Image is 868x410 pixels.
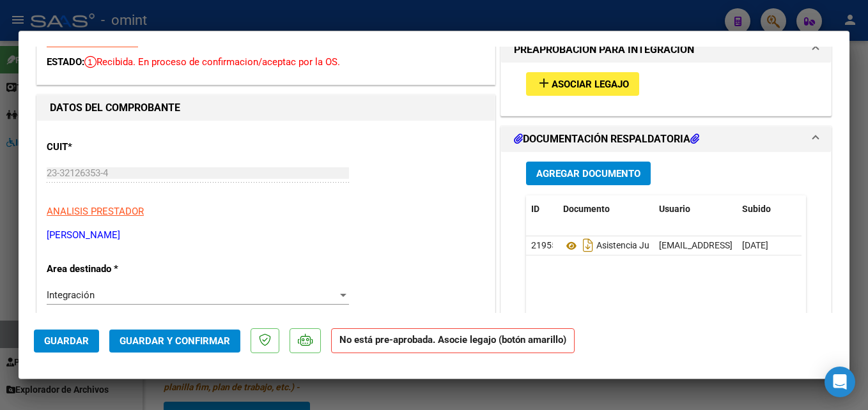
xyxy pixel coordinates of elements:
[526,162,651,185] button: Agregar Documento
[514,42,694,57] h1: PREAPROBACIÓN PARA INTEGRACION
[501,126,831,152] mat-expansion-panel-header: DOCUMENTACIÓN RESPALDATORIA
[563,204,610,214] span: Documento
[34,330,99,353] button: Guardar
[526,195,558,223] datatable-header-cell: ID
[120,335,230,347] span: Guardar y Confirmar
[44,335,89,347] span: Guardar
[47,206,144,217] span: ANALISIS PRESTADOR
[659,204,690,214] span: Usuario
[50,102,180,114] strong: DATOS DEL COMPROBANTE
[558,195,654,223] datatable-header-cell: Documento
[742,204,771,214] span: Subido
[531,240,557,250] span: 21955
[47,37,138,49] a: VER COMPROBANTE
[47,56,84,68] span: ESTADO:
[501,63,831,116] div: PREAPROBACIÓN PARA INTEGRACION
[47,289,95,301] span: Integración
[580,235,596,255] i: Descargar documento
[654,195,737,223] datatable-header-cell: Usuario
[47,228,485,243] p: [PERSON_NAME]
[331,328,575,353] strong: No está pre-aprobada. Asocie legajo (botón amarillo)
[531,204,539,214] span: ID
[47,140,178,155] p: CUIT
[536,75,552,91] mat-icon: add
[563,241,658,251] span: Asistencia Julio
[47,262,178,277] p: Area destinado *
[536,168,640,179] span: Agregar Documento
[825,367,855,397] div: Open Intercom Messenger
[737,195,801,223] datatable-header-cell: Subido
[552,79,629,90] span: Asociar Legajo
[84,56,340,68] span: Recibida. En proceso de confirmacion/aceptac por la OS.
[514,132,699,147] h1: DOCUMENTACIÓN RESPALDATORIA
[501,37,831,63] mat-expansion-panel-header: PREAPROBACIÓN PARA INTEGRACION
[801,195,865,223] datatable-header-cell: Acción
[526,72,639,96] button: Asociar Legajo
[109,330,240,353] button: Guardar y Confirmar
[742,240,768,250] span: [DATE]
